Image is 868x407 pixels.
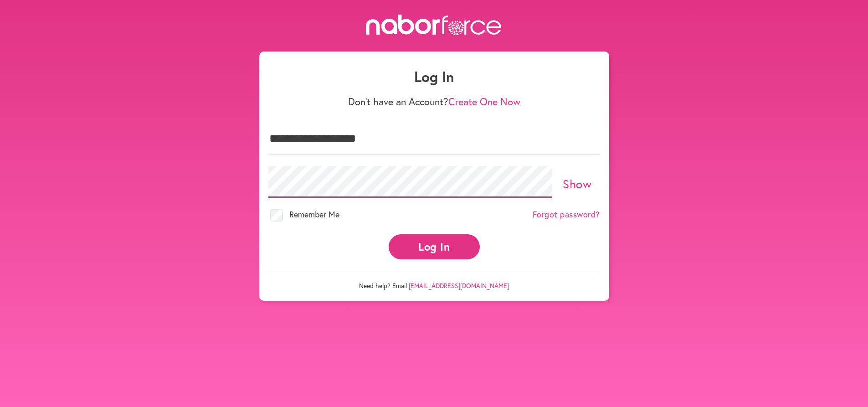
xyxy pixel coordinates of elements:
[268,96,600,108] p: Don't have an Account?
[533,210,600,220] a: Forgot password?
[409,281,509,290] a: [EMAIL_ADDRESS][DOMAIN_NAME]
[563,176,591,191] a: Show
[268,272,600,290] p: Need help? Email
[448,95,520,108] a: Create One Now
[289,209,339,220] span: Remember Me
[268,68,600,85] h1: Log In
[389,234,480,259] button: Log In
